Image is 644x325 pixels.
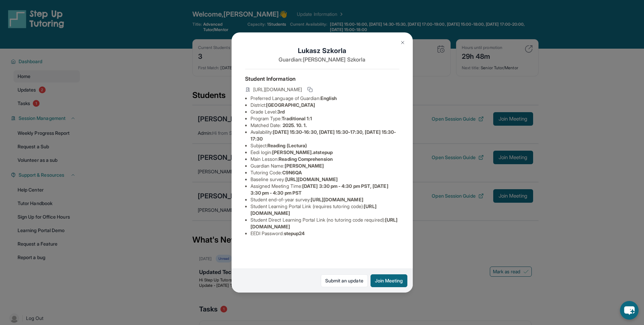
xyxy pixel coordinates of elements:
li: Grade Level: [251,108,399,115]
li: Availability: [251,129,399,142]
li: Assigned Meeting Time : [251,183,399,196]
li: Subject : [251,142,399,149]
span: [PERSON_NAME].atstepup [272,149,333,155]
h1: Lukasz Szkorla [245,46,399,55]
span: Reading Comprehension [279,156,332,162]
li: Student end-of-year survey : [251,196,399,203]
li: Program Type: [251,115,399,122]
span: [PERSON_NAME] [285,163,324,169]
li: Student Direct Learning Portal Link (no tutoring code required) : [251,217,399,230]
li: EEDI Password : [251,230,399,237]
button: Copy link [306,85,314,94]
li: Eedi login : [251,149,399,156]
li: Student Learning Portal Link (requires tutoring code) : [251,203,399,217]
span: [URL][DOMAIN_NAME] [311,197,363,202]
span: 3rd [277,109,285,115]
span: English [320,95,337,101]
li: Preferred Language of Guardian: [251,95,399,102]
span: Traditional 1:1 [282,116,312,121]
span: [URL][DOMAIN_NAME] [253,86,302,93]
span: [GEOGRAPHIC_DATA] [266,102,315,108]
span: Reading (Lectura) [267,143,307,148]
li: Tutoring Code : [251,169,399,176]
button: Join Meeting [371,274,407,287]
li: Main Lesson : [251,156,399,162]
a: Submit an update [321,274,368,287]
li: Guardian Name : [251,162,399,169]
li: Baseline survey : [251,176,399,183]
button: chat-button [620,301,639,320]
span: stepup24 [284,230,305,236]
li: District: [251,102,399,108]
span: [DATE] 3:30 pm - 4:30 pm PST, [DATE] 3:30 pm - 4:30 pm PST [251,183,388,196]
img: Close Icon [400,40,405,45]
span: [URL][DOMAIN_NAME] [285,176,338,182]
li: Matched Date: [251,122,399,129]
p: Guardian: [PERSON_NAME] Szkorla [245,55,399,64]
span: 2025. 10. 1. [283,122,307,128]
h4: Student Information [245,75,399,83]
span: C9N6QA [282,170,302,175]
span: [DATE] 15:30-16:30, [DATE] 15:30-17:30, [DATE] 15:30-17:30 [251,129,396,142]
